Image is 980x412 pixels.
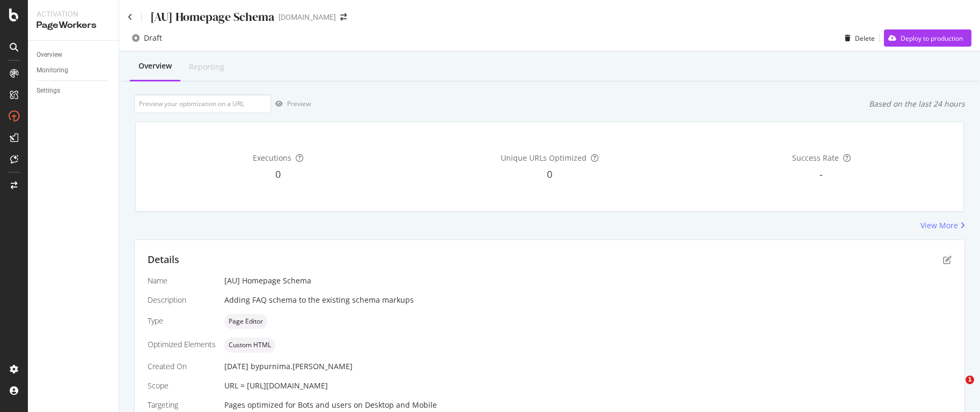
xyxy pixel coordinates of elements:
div: neutral label [224,338,275,353]
div: [AU] Homepage Schema [224,275,952,286]
div: Desktop and Mobile [365,400,437,410]
span: Page Editor [229,318,263,325]
div: Based on the last 24 hours [869,99,965,109]
div: Adding FAQ schema to the existing schema markups [224,295,952,305]
span: 0 [275,168,281,181]
a: Click to go back [128,13,133,21]
a: Monitoring [36,65,111,76]
div: Optimized Elements [148,339,216,350]
div: Preview [287,99,311,108]
div: Overview [138,61,172,71]
button: Delete [840,29,875,47]
div: Details [148,253,179,267]
div: PageWorkers [36,19,110,32]
span: 1 [966,376,974,384]
div: Monitoring [36,65,68,76]
span: URL = [URL][DOMAIN_NAME] [224,380,328,391]
div: pen-to-square [943,256,952,264]
div: Scope [148,380,216,391]
div: Pages optimized for on [224,400,952,410]
div: Activation [36,9,110,19]
div: arrow-right-arrow-left [340,13,347,21]
div: Type [148,316,216,326]
button: Preview [271,95,311,113]
span: 0 [547,168,552,181]
div: Name [148,275,216,286]
span: Executions [253,153,291,163]
div: Reporting [189,62,224,72]
div: [DOMAIN_NAME] [279,12,336,23]
a: Overview [36,49,111,61]
div: Created On [148,361,216,372]
div: Targeting [148,400,216,410]
div: Delete [855,34,875,43]
div: neutral label [224,314,267,329]
span: Custom HTML [229,342,271,348]
span: Success Rate [792,153,839,163]
div: Settings [36,85,60,96]
div: Bots and users [298,400,352,410]
div: Draft [144,33,162,43]
div: [AU] Homepage Schema [150,9,274,25]
div: Overview [36,49,62,61]
button: Deploy to production [884,29,971,47]
div: Deploy to production [901,34,963,43]
div: [DATE] [224,361,952,372]
span: Unique URLs Optimized [501,153,587,163]
div: by purnima.[PERSON_NAME] [251,361,353,372]
input: Preview your optimization on a URL [134,94,271,113]
div: Description [148,295,216,305]
a: Settings [36,85,111,96]
iframe: Intercom live chat [944,376,969,401]
a: View More [920,220,965,231]
span: - [820,168,823,181]
div: View More [920,220,958,231]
